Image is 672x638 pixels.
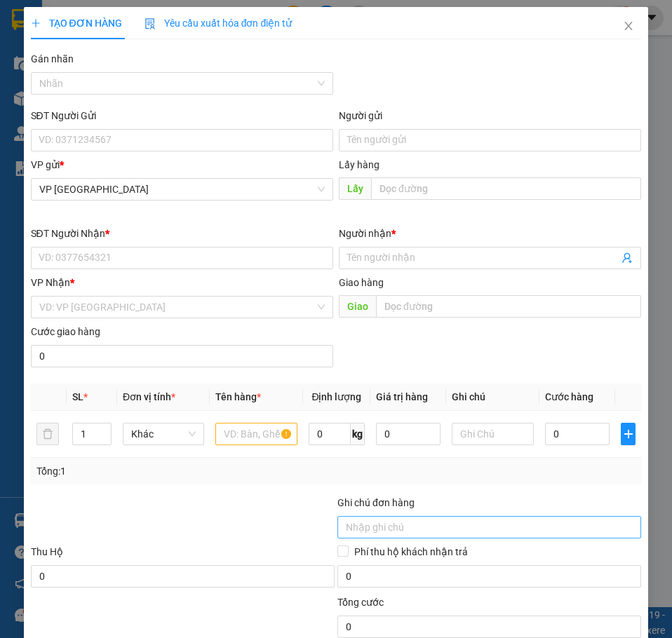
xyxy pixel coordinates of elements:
span: TẠO ĐƠN HÀNG [31,18,122,29]
span: Thu Hộ [31,546,63,557]
div: Tổng: 1 [36,463,336,479]
label: Gán nhãn [31,53,74,65]
input: Cước giao hàng [31,345,333,367]
input: Dọc đường [376,295,641,318]
span: Giá trị hàng [376,391,428,402]
span: kg [351,423,365,445]
span: Tên hàng [215,391,261,402]
div: Người gửi [339,108,641,123]
div: SĐT Người Gửi [31,108,333,123]
span: Lấy [339,177,371,200]
button: Close [609,7,648,46]
th: Ghi chú [446,384,539,411]
span: plus [31,18,41,28]
label: Ghi chú đơn hàng [337,497,415,508]
span: Định lượng [311,391,361,402]
span: Đơn vị tính [123,391,175,402]
input: Ghi chú đơn hàng [337,516,641,538]
span: Yêu cầu xuất hóa đơn điện tử [145,18,293,29]
div: Người nhận [339,226,641,241]
span: SL [72,391,83,402]
span: Khác [131,423,196,444]
button: plus [621,423,636,445]
input: VD: Bàn, Ghế [215,423,297,445]
input: 0 [376,423,441,445]
span: plus [621,428,635,440]
div: SĐT Người Nhận [31,226,333,241]
label: Cước giao hàng [31,326,100,337]
span: Cước hàng [545,391,593,402]
div: VP gửi [31,157,333,172]
button: delete [36,423,59,445]
span: VP Mỹ Đình [39,179,325,200]
input: Dọc đường [371,177,641,200]
span: Phí thu hộ khách nhận trả [349,544,473,559]
span: Tổng cước [337,597,384,608]
span: Giao [339,295,376,318]
span: VP Nhận [31,277,70,288]
span: Lấy hàng [339,159,379,170]
span: close [623,20,634,32]
img: icon [145,18,156,29]
input: Ghi Chú [452,423,533,445]
span: user-add [621,252,633,264]
span: Giao hàng [339,277,384,288]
